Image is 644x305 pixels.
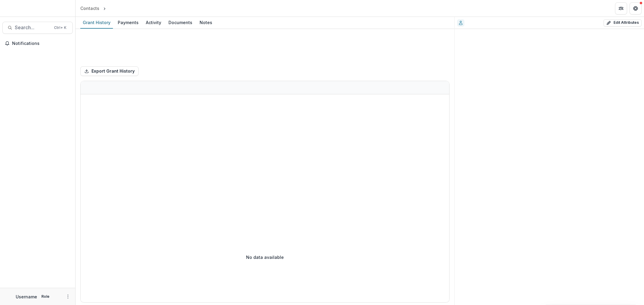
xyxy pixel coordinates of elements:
[80,5,99,11] div: Contacts
[630,2,642,14] button: Get Help
[246,254,284,260] p: No data available
[143,18,164,27] div: Activity
[15,25,50,30] span: Search...
[16,294,37,300] p: Username
[12,41,70,46] span: Notifications
[40,294,51,299] p: Role
[80,66,139,76] button: Export Grant History
[615,2,627,14] button: Partners
[197,18,215,27] div: Notes
[2,22,73,34] button: Search...
[64,293,72,300] button: More
[166,18,195,27] div: Documents
[78,4,133,13] nav: breadcrumb
[143,17,164,29] a: Activity
[2,39,73,48] button: Notifications
[78,4,102,13] a: Contacts
[166,17,195,29] a: Documents
[115,17,141,29] a: Payments
[53,24,68,31] div: Ctrl + K
[604,19,642,27] button: Edit Attributes
[80,18,113,27] div: Grant History
[80,17,113,29] a: Grant History
[115,18,141,27] div: Payments
[197,17,215,29] a: Notes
